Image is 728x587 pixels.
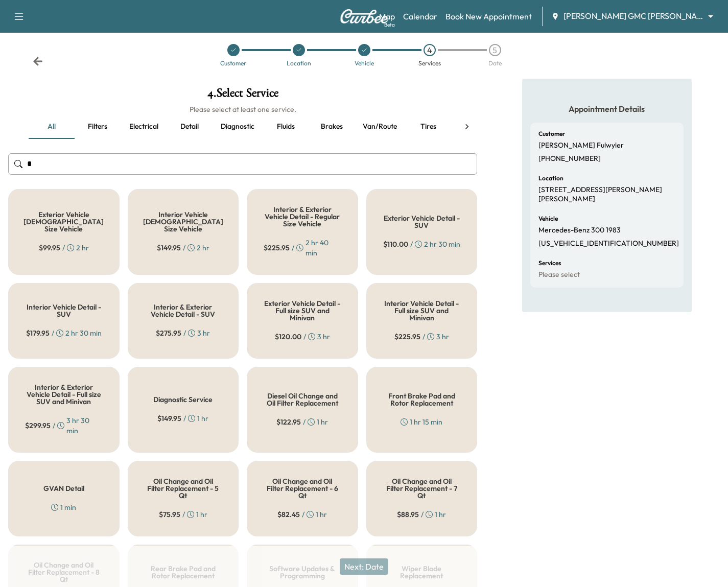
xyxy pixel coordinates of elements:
[263,114,309,139] button: Fluids
[538,131,565,137] h6: Customer
[384,21,395,29] div: Beta
[159,509,180,520] span: $ 75.95
[355,114,405,139] button: Van/route
[25,303,103,318] h5: Interior Vehicle Detail - SUV
[355,60,374,66] div: Vehicle
[287,60,311,66] div: Location
[25,415,103,436] div: / 3 hr 30 min
[33,56,43,66] div: Back
[397,509,419,520] span: $ 88.95
[264,206,341,227] h5: Interior & Exterior Vehicle Detail - Regular Size Vehicle
[264,238,341,258] div: / 2 hr 40 min
[530,103,684,114] h5: Appointment Details
[157,243,209,253] div: / 2 hr
[394,332,449,342] div: / 3 hr
[405,114,451,139] button: Tires
[538,270,580,279] p: Please select
[451,114,502,139] button: Windshield
[264,392,341,407] h5: Diesel Oil Change and Oil Filter Replacement
[538,260,561,266] h6: Services
[383,239,460,249] div: / 2 hr 30 min
[24,211,104,232] h5: Exterior Vehicle [DEMOGRAPHIC_DATA] Size Vehicle
[538,239,679,248] p: [US_VEHICLE_IDENTIFICATION_NUMBER]
[563,10,703,22] span: [PERSON_NAME] GMC [PERSON_NAME]
[213,114,263,139] button: Diagnostic
[39,243,89,253] div: / 2 hr
[39,243,60,253] span: $ 99.95
[25,420,51,431] span: $ 299.95
[276,417,328,427] div: / 1 hr
[275,332,301,342] span: $ 120.00
[275,332,330,342] div: / 3 hr
[277,509,300,520] span: $ 82.45
[156,328,181,338] span: $ 275.95
[43,485,84,492] h5: GVAN Detail
[156,328,210,338] div: / 3 hr
[29,114,457,139] div: basic tabs example
[145,478,222,499] h5: Oil Change and Oil Filter Replacement - 5 Qt
[121,114,167,139] button: Electrical
[309,114,355,139] button: Brakes
[8,87,477,104] h1: 4 . Select Service
[75,114,121,139] button: Filters
[383,300,461,321] h5: Interior Vehicle Detail - Full size SUV and Minivan
[167,114,213,139] button: Detail
[159,509,207,520] div: / 1 hr
[538,154,601,163] p: [PHONE_NUMBER]
[383,215,461,229] h5: Exterior Vehicle Detail - SUV
[157,413,208,424] div: / 1 hr
[264,478,341,499] h5: Oil Change and Oil Filter Replacement - 6 Qt
[143,211,223,232] h5: Interior Vehicle [DEMOGRAPHIC_DATA] Size Vehicle
[26,328,50,338] span: $ 179.95
[220,60,246,66] div: Customer
[383,392,461,407] h5: Front Brake Pad and Rotor Replacement
[538,175,563,181] h6: Location
[29,114,75,139] button: all
[153,396,213,403] h5: Diagnostic Service
[264,300,341,321] h5: Exterior Vehicle Detail - Full size SUV and Minivan
[394,332,420,342] span: $ 225.95
[383,239,408,249] span: $ 110.00
[418,60,441,66] div: Services
[383,478,461,499] h5: Oil Change and Oil Filter Replacement - 7 Qt
[264,243,290,253] span: $ 225.95
[538,216,558,222] h6: Vehicle
[424,44,436,56] div: 4
[445,10,532,22] a: Book New Appointment
[538,226,621,235] p: Mercedes-Benz 300 1983
[145,303,222,318] h5: Interior & Exterior Vehicle Detail - SUV
[403,10,437,22] a: Calendar
[51,502,76,512] div: 1 min
[488,60,502,66] div: Date
[157,413,181,424] span: $ 149.95
[489,44,501,56] div: 5
[276,417,301,427] span: $ 122.95
[8,104,477,114] h6: Please select at least one service.
[26,328,102,338] div: / 2 hr 30 min
[538,141,624,150] p: [PERSON_NAME] Fulwyler
[25,384,103,405] h5: Interior & Exterior Vehicle Detail - Full size SUV and Minivan
[397,509,446,520] div: / 1 hr
[277,509,327,520] div: / 1 hr
[538,185,675,203] p: [STREET_ADDRESS][PERSON_NAME][PERSON_NAME]
[401,417,442,427] div: 1 hr 15 min
[379,10,395,22] a: MapBeta
[157,243,181,253] span: $ 149.95
[340,9,389,24] img: Curbee Logo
